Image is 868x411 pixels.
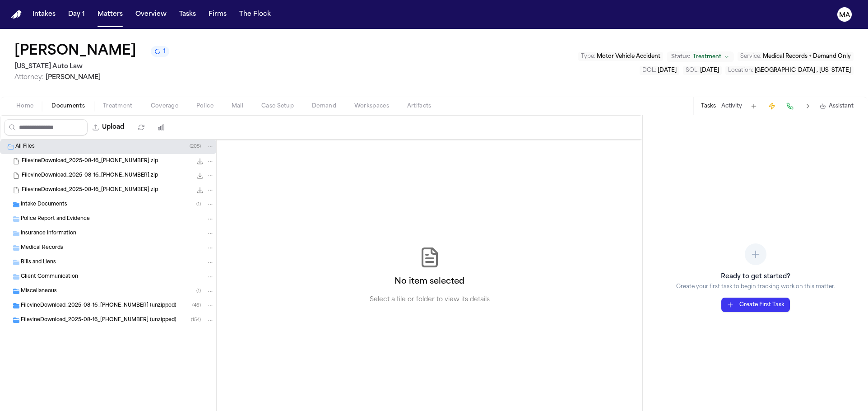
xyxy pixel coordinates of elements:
button: Tasks [176,6,200,23]
button: Download FilevineDownload_2025-08-16_16-20-09-647.zip [195,157,204,166]
button: Change status from Treatment [667,51,734,62]
button: Edit Service: Medical Records + Demand Only [738,52,854,61]
span: DOL : [642,68,656,73]
h3: Ready to get started? [676,272,835,281]
button: Edit DOL: 2023-12-19 [640,66,679,75]
span: Coverage [151,103,178,110]
button: Edit Location: Redford , Michigan [725,66,854,75]
button: Upload [88,119,130,135]
span: Police Report and Evidence [21,215,90,223]
span: Insurance Information [21,230,76,238]
span: Treatment [103,103,133,110]
button: Edit Type: Motor Vehicle Accident [578,52,663,61]
span: Mail [232,103,243,110]
span: Motor Vehicle Accident [597,54,660,59]
button: Firms [205,6,230,23]
text: MA [839,12,850,19]
span: [GEOGRAPHIC_DATA] , [US_STATE] [755,68,851,73]
button: Edit SOL: 2026-12-19 [683,66,722,75]
span: Intake Documents [21,201,67,209]
button: Intakes [29,6,59,23]
button: Add Task [747,100,760,112]
button: Create Immediate Task [766,100,778,112]
span: Bills and Liens [21,259,56,266]
span: Miscellaneous [21,288,57,295]
span: ( 154 ) [191,318,201,322]
span: Home [16,103,33,110]
button: Activity [721,103,742,110]
button: Download FilevineDownload_2025-08-16_16-24-29-289.zip [195,186,204,195]
h2: [US_STATE] Auto Law [14,61,169,72]
button: Tasks [701,103,716,110]
span: Status: [671,53,690,61]
button: The Flock [236,6,274,23]
span: FilevineDownload_2025-08-16_[PHONE_NUMBER].zip [22,172,158,180]
span: Medical Records + Demand Only [763,54,851,59]
button: Matters [94,6,126,23]
span: [DATE] [700,68,719,73]
span: [PERSON_NAME] [46,74,101,81]
span: FilevineDownload_2025-08-16_[PHONE_NUMBER].zip [22,187,158,194]
span: Assistant [829,103,854,110]
span: Treatment [693,53,721,61]
p: Select a file or folder to view its details [370,295,490,304]
span: FilevineDownload_2025-08-16_[PHONE_NUMBER].zip [22,158,158,165]
h1: [PERSON_NAME] [14,43,136,60]
span: Demand [312,103,336,110]
span: SOL : [686,68,699,73]
span: Type : [581,54,595,59]
span: ( 46 ) [192,303,201,308]
p: Create your first task to begin tracking work on this matter. [676,283,835,290]
span: Documents [51,103,85,110]
button: Assistant [820,103,854,110]
button: Overview [132,6,170,23]
button: 1 active task [151,46,169,57]
button: Edit matter name [14,43,136,60]
span: Service : [740,54,761,59]
span: Client Communication [21,273,78,281]
span: ( 1 ) [196,289,201,294]
button: Make a Call [784,100,796,112]
span: Attorney: [14,74,44,81]
button: Create First Task [721,298,790,312]
img: Finch Logo [11,10,22,19]
a: Home [11,10,22,19]
span: All Files [15,143,35,151]
span: FilevineDownload_2025-08-16_[PHONE_NUMBER] (unzipped) [21,317,176,324]
button: Day 1 [65,6,88,23]
span: 1 [163,48,166,55]
h2: No item selected [395,276,464,288]
span: Workspaces [354,103,389,110]
span: Location : [728,68,753,73]
span: [DATE] [658,68,677,73]
span: ( 1 ) [196,202,201,207]
span: FilevineDownload_2025-08-16_[PHONE_NUMBER] (unzipped) [21,302,176,310]
span: Police [196,103,214,110]
input: Search files [4,119,88,135]
span: ( 205 ) [190,144,201,149]
span: Medical Records [21,244,63,252]
button: Download FilevineDownload_2025-08-16_16-22-03-748.zip [195,171,204,180]
span: Artifacts [407,103,432,110]
span: Case Setup [261,103,294,110]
